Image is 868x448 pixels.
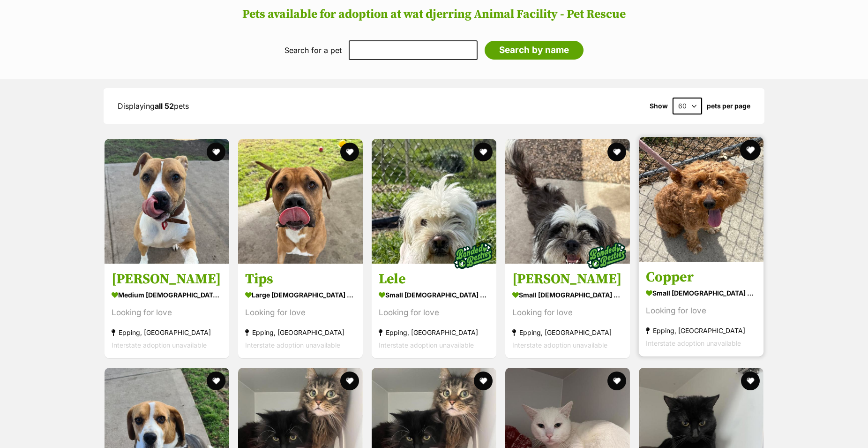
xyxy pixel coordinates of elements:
[112,342,207,349] span: Interstate adoption unavailable
[238,139,363,264] img: Tips
[474,143,493,161] button: favourite
[155,101,174,111] strong: all 52
[512,327,623,339] div: Epping, [GEOGRAPHIC_DATA]
[340,143,359,161] button: favourite
[245,327,356,339] div: Epping, [GEOGRAPHIC_DATA]
[485,41,584,60] input: Search by name
[607,372,626,390] button: favourite
[505,139,630,264] img: Nita
[207,143,225,161] button: favourite
[245,289,356,302] div: large [DEMOGRAPHIC_DATA] Dog
[379,342,474,349] span: Interstate adoption unavailable
[512,342,607,349] span: Interstate adoption unavailable
[607,143,626,161] button: favourite
[583,233,630,280] img: bonded besties
[646,269,756,287] h3: Copper
[741,372,760,390] button: favourite
[449,233,496,280] img: bonded besties
[740,140,761,160] button: favourite
[112,289,222,302] div: medium [DEMOGRAPHIC_DATA] Dog
[112,271,222,289] h3: [PERSON_NAME]
[639,137,763,262] img: Copper
[245,307,356,319] div: Looking for love
[207,372,225,390] button: favourite
[650,102,668,110] span: Show
[707,102,750,110] label: pets per page
[372,264,496,359] a: Lele small [DEMOGRAPHIC_DATA] Dog Looking for love Epping, [GEOGRAPHIC_DATA] Interstate adoption ...
[646,305,756,318] div: Looking for love
[284,46,342,54] label: Search for a pet
[105,139,229,264] img: Sophie
[340,372,359,390] button: favourite
[646,340,741,348] span: Interstate adoption unavailable
[512,271,623,289] h3: [PERSON_NAME]
[379,327,489,339] div: Epping, [GEOGRAPHIC_DATA]
[112,307,222,319] div: Looking for love
[505,264,630,359] a: [PERSON_NAME] small [DEMOGRAPHIC_DATA] Dog Looking for love Epping, [GEOGRAPHIC_DATA] Interstate ...
[646,325,756,337] div: Epping, [GEOGRAPHIC_DATA]
[245,342,340,349] span: Interstate adoption unavailable
[474,372,493,390] button: favourite
[379,307,489,319] div: Looking for love
[245,271,356,289] h3: Tips
[512,289,623,302] div: small [DEMOGRAPHIC_DATA] Dog
[118,101,189,111] span: Displaying pets
[238,264,363,359] a: Tips large [DEMOGRAPHIC_DATA] Dog Looking for love Epping, [GEOGRAPHIC_DATA] Interstate adoption ...
[112,327,222,339] div: Epping, [GEOGRAPHIC_DATA]
[105,264,229,359] a: [PERSON_NAME] medium [DEMOGRAPHIC_DATA] Dog Looking for love Epping, [GEOGRAPHIC_DATA] Interstate...
[372,139,496,264] img: Lele
[9,8,859,22] h2: Pets available for adoption at wat djerring Animal Facility - Pet Rescue
[379,289,489,302] div: small [DEMOGRAPHIC_DATA] Dog
[646,287,756,300] div: small [DEMOGRAPHIC_DATA] Dog
[379,271,489,289] h3: Lele
[512,307,623,319] div: Looking for love
[639,262,763,357] a: Copper small [DEMOGRAPHIC_DATA] Dog Looking for love Epping, [GEOGRAPHIC_DATA] Interstate adoptio...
